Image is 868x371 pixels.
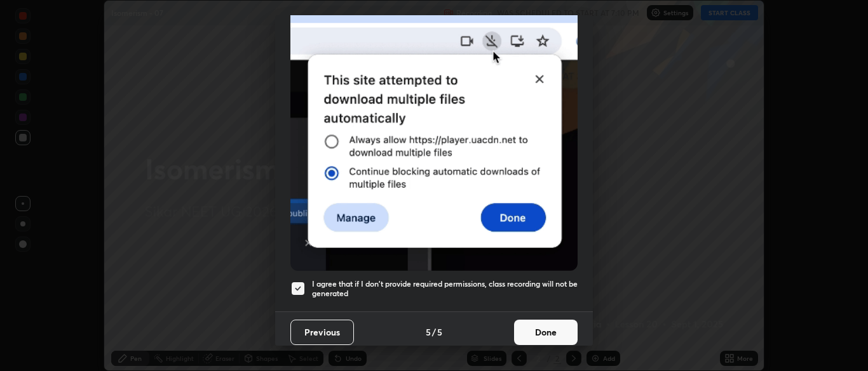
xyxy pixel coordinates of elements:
button: Done [514,320,578,345]
h4: / [432,325,436,339]
h4: 5 [437,325,442,339]
button: Previous [290,320,354,345]
h5: I agree that if I don't provide required permissions, class recording will not be generated [312,279,578,299]
h4: 5 [426,325,431,339]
